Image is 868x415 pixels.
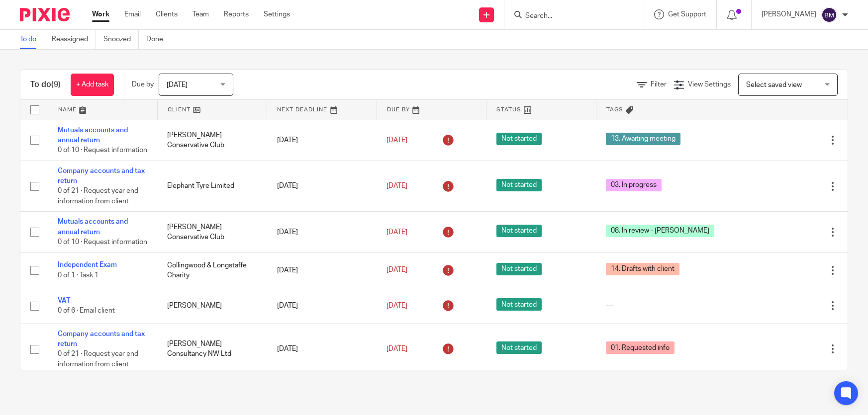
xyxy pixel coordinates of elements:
[668,11,706,18] span: Get Support
[524,12,614,21] input: Search
[52,30,96,49] a: Reassigned
[746,82,802,88] span: Select saved view
[58,297,70,304] a: VAT
[157,324,267,375] td: [PERSON_NAME] Consultancy NW Ltd
[386,137,407,144] span: [DATE]
[386,229,407,236] span: [DATE]
[157,212,267,252] td: [PERSON_NAME] Conservative Club
[606,225,714,237] span: 08. In review - [PERSON_NAME]
[58,147,147,154] span: 0 of 10 · Request information
[606,341,675,354] span: 01. Requested info
[157,120,267,161] td: [PERSON_NAME] Conservative Club
[71,74,114,96] a: + Add task
[146,30,171,49] a: Done
[224,9,249,19] a: Reports
[132,80,154,89] p: Due by
[156,9,178,19] a: Clients
[157,161,267,212] td: Elephant Tyre Limited
[58,331,145,347] a: Company accounts and tax return
[58,239,147,246] span: 0 of 10 · Request information
[267,252,377,288] td: [DATE]
[606,263,679,275] span: 14. Drafts with client
[267,324,377,375] td: [DATE]
[496,133,542,145] span: Not started
[496,298,542,311] span: Not started
[58,167,145,184] a: Company accounts and tax return
[58,272,98,279] span: 0 of 1 · Task 1
[20,8,70,21] img: Pixie
[20,30,44,49] a: To do
[386,302,407,309] span: [DATE]
[267,288,377,324] td: [DATE]
[386,182,407,189] span: [DATE]
[651,81,667,88] span: Filter
[193,9,209,19] a: Team
[606,133,680,145] span: 13. Awaiting meeting
[58,350,138,368] span: 0 of 21 · Request year end information from client
[606,301,728,311] div: ---
[496,179,542,191] span: Not started
[821,7,837,23] img: svg%3E
[606,107,623,112] span: Tags
[157,288,267,324] td: [PERSON_NAME]
[124,9,141,19] a: Email
[386,267,407,274] span: [DATE]
[58,127,128,144] a: Mutuals accounts and annual return
[30,80,61,90] h1: To do
[157,252,267,288] td: Collingwood & Longstaffe Charity
[167,82,188,88] span: [DATE]
[58,218,128,235] a: Mutuals accounts and annual return
[58,307,115,314] span: 0 of 6 · Email client
[58,188,138,205] span: 0 of 21 · Request year end information from client
[58,261,117,268] a: Independent Exam
[606,179,662,191] span: 03. In progress
[267,212,377,252] td: [DATE]
[496,263,542,275] span: Not started
[103,30,139,49] a: Snoozed
[267,120,377,161] td: [DATE]
[496,225,542,237] span: Not started
[92,9,109,19] a: Work
[762,9,816,19] p: [PERSON_NAME]
[264,9,290,19] a: Settings
[688,81,731,88] span: View Settings
[51,81,61,88] span: (9)
[386,345,407,352] span: [DATE]
[496,341,542,354] span: Not started
[267,161,377,212] td: [DATE]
